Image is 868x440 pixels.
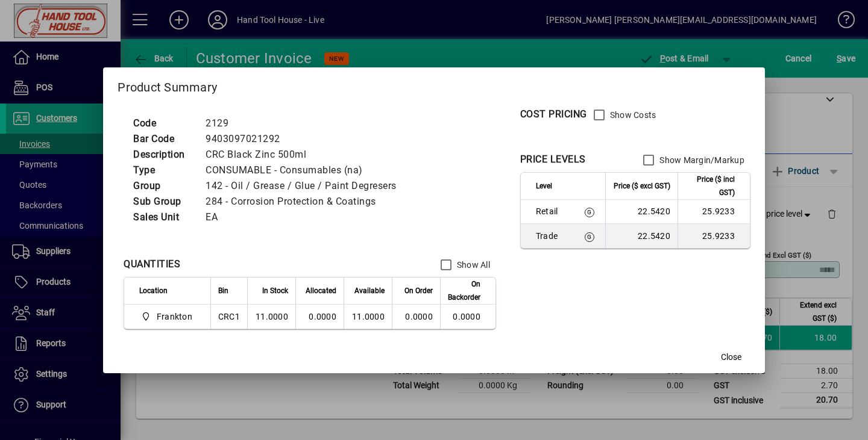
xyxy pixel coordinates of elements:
td: 0.0000 [295,305,344,329]
span: In Stock [262,284,288,297]
td: Sales Unit [127,209,200,225]
span: Frankton [157,311,192,323]
span: Trade [536,230,568,242]
label: Show Margin/Markup [657,154,744,166]
td: Description [127,147,200,163]
td: 25.9233 [678,200,750,224]
div: PRICE LEVELS [520,152,586,167]
td: 0.0000 [440,305,495,329]
td: 11.0000 [247,305,295,329]
td: EA [200,209,411,225]
span: Price ($ incl GST) [685,173,735,199]
label: Show Costs [608,109,656,121]
td: CRC1 [210,305,247,329]
span: Bin [218,284,228,297]
span: Price ($ excl GST) [614,179,670,193]
td: CRC Black Zinc 500ml [200,147,411,163]
label: Show All [454,259,490,271]
td: 284 - Corrosion Protection & Coatings [200,194,411,209]
td: 25.9233 [678,224,750,248]
span: Location [139,284,168,297]
td: Type [127,163,200,178]
h2: Product Summary [103,67,765,102]
div: COST PRICING [520,107,587,122]
span: Available [354,284,385,297]
td: 11.0000 [344,305,392,329]
div: QUANTITIES [124,257,180,271]
span: Close [721,351,741,364]
td: Sub Group [127,194,200,209]
span: On Order [404,284,433,297]
td: 142 - Oil / Grease / Glue / Paint Degresers [200,178,411,194]
td: Group [127,178,200,194]
span: Allocated [306,284,336,297]
td: CONSUMABLE - Consumables (na) [200,163,411,178]
td: 2129 [200,116,411,131]
td: Code [127,116,200,131]
span: Frankton [139,309,197,324]
td: Bar Code [127,131,200,147]
span: On Backorder [448,277,480,304]
td: 9403097021292 [200,131,411,147]
td: 22.5420 [605,200,678,224]
span: Retail [536,205,568,217]
span: 0.0000 [405,312,433,321]
span: Level [536,179,552,193]
button: Close [712,347,750,368]
td: 22.5420 [605,224,678,248]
